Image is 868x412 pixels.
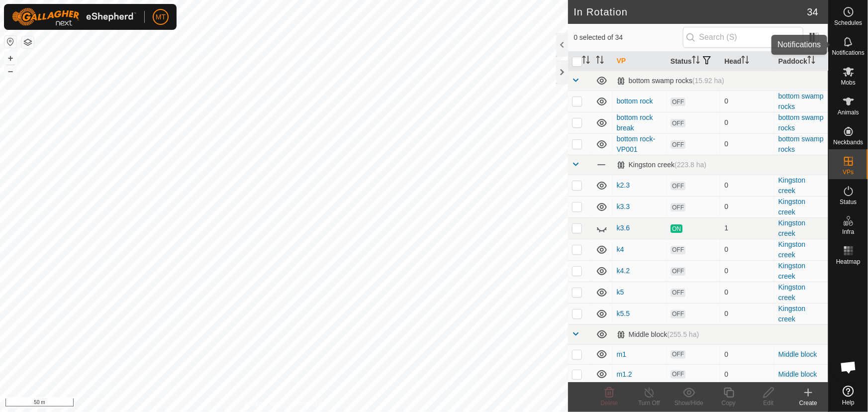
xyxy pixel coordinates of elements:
[829,382,868,410] a: Help
[671,370,685,379] span: OFF
[749,399,788,408] div: Edit
[720,303,774,324] td: 0
[720,196,774,217] td: 0
[617,135,656,153] a: bottom rock-VP001
[156,12,166,22] span: MT
[617,224,630,232] a: k3.6
[720,112,774,133] td: 0
[834,352,864,382] div: Open chat
[293,399,323,408] a: Contact Us
[832,50,865,56] span: Notifications
[617,203,630,210] a: k3.3
[807,4,818,19] span: 34
[629,399,669,408] div: Turn Off
[669,399,709,408] div: Show/Hide
[778,198,805,216] a: Kingston creek
[617,97,653,105] a: bottom rock
[840,199,857,205] span: Status
[613,52,667,71] th: VP
[720,133,774,155] td: 0
[807,57,815,65] p-sorticon: Activate to sort
[841,80,856,86] span: Mobs
[843,169,854,175] span: VPs
[245,399,282,408] a: Privacy Policy
[778,135,824,153] a: bottom swamp rocks
[720,239,774,260] td: 0
[671,203,685,211] span: OFF
[778,283,805,302] a: Kingston creek
[582,57,590,65] p-sorticon: Activate to sort
[778,176,805,195] a: Kingston creek
[778,305,805,323] a: Kingston creek
[671,119,685,127] span: OFF
[617,288,624,296] a: k5
[617,77,724,85] div: bottom swamp rocks
[720,364,774,384] td: 0
[574,6,807,18] h2: In Rotation
[671,224,682,233] span: ON
[741,57,749,65] p-sorticon: Activate to sort
[842,400,855,406] span: Help
[671,246,685,254] span: OFF
[788,399,828,408] div: Create
[667,52,720,71] th: Status
[617,330,699,339] div: Middle block
[617,370,632,378] a: m1.2
[22,36,34,48] button: Map Layers
[720,52,774,71] th: Head
[842,229,854,235] span: Infra
[617,309,630,317] a: k5.5
[617,181,630,189] a: k2.3
[778,92,824,110] a: bottom swamp rocks
[778,240,805,259] a: Kingston creek
[4,65,16,77] button: –
[617,113,653,132] a: bottom rock break
[671,350,685,359] span: OFF
[671,182,685,190] span: OFF
[4,36,16,48] button: Reset Map
[671,140,685,149] span: OFF
[774,52,828,71] th: Paddock
[617,161,706,169] div: Kingston creek
[671,267,685,276] span: OFF
[778,350,817,358] a: Middle block
[720,91,774,112] td: 0
[671,98,685,106] span: OFF
[720,217,774,239] td: 1
[12,8,136,26] img: Gallagher Logo
[709,399,749,408] div: Copy
[778,370,817,378] a: Middle block
[601,400,618,407] span: Delete
[617,245,624,253] a: k4
[833,139,863,145] span: Neckbands
[720,260,774,282] td: 0
[720,344,774,364] td: 0
[836,259,861,265] span: Heatmap
[617,350,626,358] a: m1
[778,113,824,132] a: bottom swamp rocks
[778,262,805,280] a: Kingston creek
[720,175,774,196] td: 0
[4,52,16,64] button: +
[720,282,774,303] td: 0
[667,330,699,338] span: (255.5 ha)
[617,267,630,275] a: k4.2
[838,109,859,115] span: Animals
[834,20,862,26] span: Schedules
[671,310,685,318] span: OFF
[778,219,805,237] a: Kingston creek
[692,57,700,65] p-sorticon: Activate to sort
[692,77,724,85] span: (15.92 ha)
[675,161,706,169] span: (223.8 ha)
[683,27,803,48] input: Search (S)
[574,32,683,43] span: 0 selected of 34
[596,57,604,65] p-sorticon: Activate to sort
[671,289,685,297] span: OFF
